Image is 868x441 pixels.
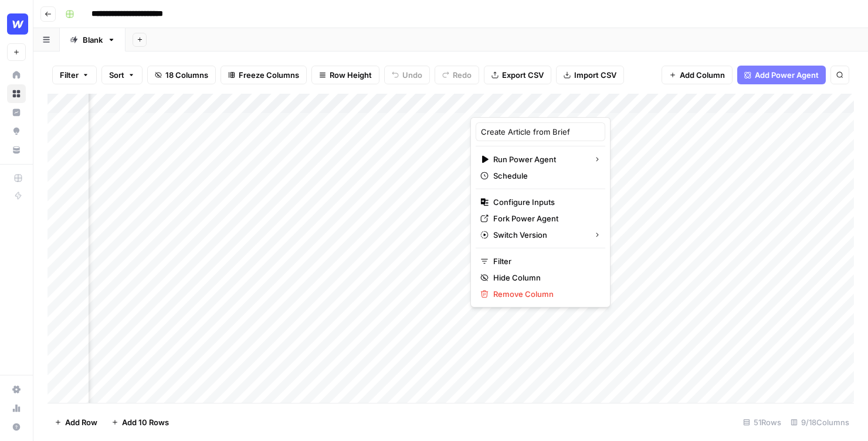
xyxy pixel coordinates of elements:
a: Home [7,66,26,84]
img: Webflow Logo [7,13,28,35]
span: Configure Inputs [493,196,596,208]
button: Export CSV [484,66,551,84]
span: Add Row [65,416,97,428]
span: 18 Columns [165,69,208,81]
button: Import CSV [556,66,624,84]
span: Freeze Columns [239,69,299,81]
span: Sort [109,69,124,81]
span: Run Power Agent [493,153,584,165]
button: Filter [52,66,97,84]
button: Help + Support [7,418,26,436]
div: 51 Rows [738,413,786,432]
span: Export CSV [502,69,544,81]
a: Usage [7,399,26,418]
button: Row Height [311,66,379,84]
span: Row Height [330,69,372,81]
button: Workspace: Webflow [7,9,26,39]
span: Add Power Agent [755,69,819,81]
button: Undo [384,66,430,84]
button: Add Row [48,413,104,432]
div: Blank [83,34,103,46]
button: Sort [101,66,143,84]
a: Browse [7,84,26,103]
button: Add 10 Rows [104,413,176,432]
a: Opportunities [7,122,26,141]
span: Add Column [680,69,725,81]
span: Remove Column [493,288,596,300]
div: 9/18 Columns [786,413,854,432]
button: Freeze Columns [221,66,307,84]
button: Add Power Agent [737,66,826,84]
button: 18 Columns [147,66,216,84]
span: Hide Column [493,272,596,283]
button: Add Column [662,66,733,84]
a: Insights [7,103,26,122]
span: Redo [453,69,472,81]
a: Settings [7,380,26,399]
span: Undo [402,69,422,81]
span: Schedule [493,170,596,182]
span: Import CSV [574,69,616,81]
a: Blank [60,28,126,52]
span: Filter [60,69,79,81]
a: Your Data [7,141,26,159]
span: Fork Power Agent [493,213,596,224]
span: Switch Version [493,229,584,241]
span: Filter [493,255,596,267]
button: Redo [435,66,479,84]
span: Add 10 Rows [122,416,169,428]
